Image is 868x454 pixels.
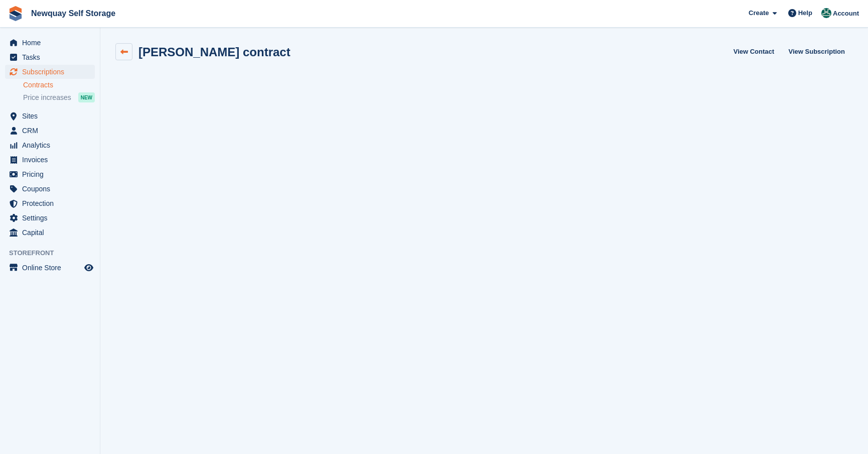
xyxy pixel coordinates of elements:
a: Preview store [83,262,95,274]
a: menu [5,211,95,225]
span: Create [749,8,769,18]
a: menu [5,167,95,181]
div: NEW [78,92,95,102]
a: View Contact [730,43,778,60]
a: menu [5,50,95,64]
a: menu [5,65,95,79]
a: Contracts [23,80,95,90]
a: menu [5,109,95,123]
span: Online Store [22,261,82,275]
a: menu [5,138,95,152]
a: menu [5,225,95,240]
img: JON [821,8,831,18]
img: stora-icon-8386f47178a22dfd0bd8f6a31ec36ba5ce8667c1dd55bd0f319d3a0aa187defe.svg [8,6,23,21]
a: menu [5,196,95,210]
span: Storefront [9,248,100,258]
a: View Subscription [785,43,849,60]
span: Protection [22,196,82,210]
span: Price increases [23,93,71,102]
a: menu [5,36,95,50]
span: Account [833,9,859,19]
h2: [PERSON_NAME] contract [138,45,291,59]
span: Help [798,8,812,18]
a: Newquay Self Storage [27,5,119,22]
span: Sites [22,109,82,123]
span: Analytics [22,138,82,152]
a: menu [5,182,95,196]
a: menu [5,261,95,275]
span: Capital [22,225,82,240]
span: Invoices [22,153,82,167]
a: Price increases NEW [23,92,95,103]
span: Pricing [22,167,82,181]
a: menu [5,153,95,167]
span: Subscriptions [22,65,82,79]
a: menu [5,124,95,138]
span: Coupons [22,182,82,196]
span: Settings [22,211,82,225]
span: Tasks [22,50,82,64]
span: CRM [22,124,82,138]
span: Home [22,36,82,50]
